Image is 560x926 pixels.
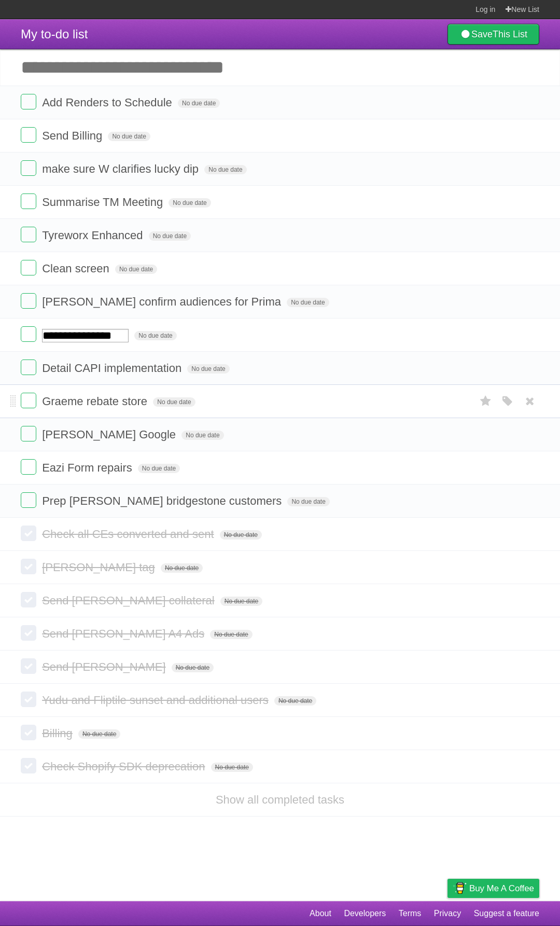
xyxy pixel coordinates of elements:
span: No due date [187,364,229,374]
label: Done [21,393,36,408]
span: [PERSON_NAME] tag [42,561,158,574]
span: [PERSON_NAME] confirm audiences for Prima [42,295,284,308]
span: [PERSON_NAME] Google [42,428,178,441]
label: Done [21,94,36,109]
span: Yudu and Fliptile sunset and additional users [42,694,271,707]
span: No due date [287,298,329,307]
label: Done [21,758,36,773]
span: Send [PERSON_NAME] A4 Ads [42,627,207,640]
label: Done [21,293,36,309]
span: No due date [108,132,150,141]
span: No due date [220,597,262,606]
span: No due date [134,331,176,340]
span: No due date [161,563,203,573]
label: Done [21,260,36,275]
label: Done [21,459,36,475]
label: Done [21,526,36,541]
label: Done [21,326,36,342]
label: Done [21,426,36,441]
span: Tyreworx Enhanced [42,229,145,242]
label: Done [21,127,36,143]
a: Suggest a feature [474,904,539,923]
span: Clean screen [42,262,112,275]
span: make sure W clarifies lucky dip [42,162,201,175]
label: Done [21,658,36,674]
span: Eazi Form repairs [42,461,135,474]
span: Billing [42,727,75,740]
label: Done [21,559,36,574]
span: Graeme rebate store [42,395,150,408]
span: No due date [172,663,214,672]
span: No due date [78,729,120,739]
a: Terms [399,904,422,923]
label: Done [21,360,36,375]
label: Done [21,725,36,740]
span: Prep [PERSON_NAME] bridgestone customers [42,494,284,507]
span: No due date [169,198,211,208]
label: Star task [476,393,496,410]
a: About [310,904,331,923]
label: Done [21,625,36,641]
label: Done [21,160,36,176]
img: Buy me a coffee [453,879,467,897]
a: Buy me a coffee [447,879,539,898]
span: Send Billing [42,129,105,142]
span: Check all CEs converted and sent [42,528,216,541]
a: Privacy [434,904,461,923]
a: Show all completed tasks [216,793,344,806]
span: Detail CAPI implementation [42,362,184,375]
span: No due date [138,464,180,473]
a: SaveThis List [447,24,539,45]
a: Developers [344,904,386,923]
span: No due date [211,763,253,772]
span: Add Renders to Schedule [42,96,175,109]
span: Send [PERSON_NAME] [42,660,168,673]
span: Summarise TM Meeting [42,196,165,209]
label: Done [21,492,36,508]
span: No due date [181,431,223,440]
label: Done [21,692,36,707]
span: No due date [115,265,157,274]
span: No due date [287,497,329,506]
span: No due date [210,630,252,639]
span: Send [PERSON_NAME] collateral [42,594,217,607]
span: No due date [178,99,220,108]
span: Check Shopify SDK deprecation [42,760,207,773]
span: No due date [149,231,191,241]
span: My to-do list [21,27,88,41]
label: Done [21,592,36,607]
span: No due date [153,397,195,407]
span: No due date [274,696,316,706]
span: No due date [220,530,262,540]
b: This List [493,29,527,39]
label: Done [21,194,36,209]
label: Done [21,227,36,242]
span: No due date [204,165,246,174]
span: Buy me a coffee [469,879,534,897]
